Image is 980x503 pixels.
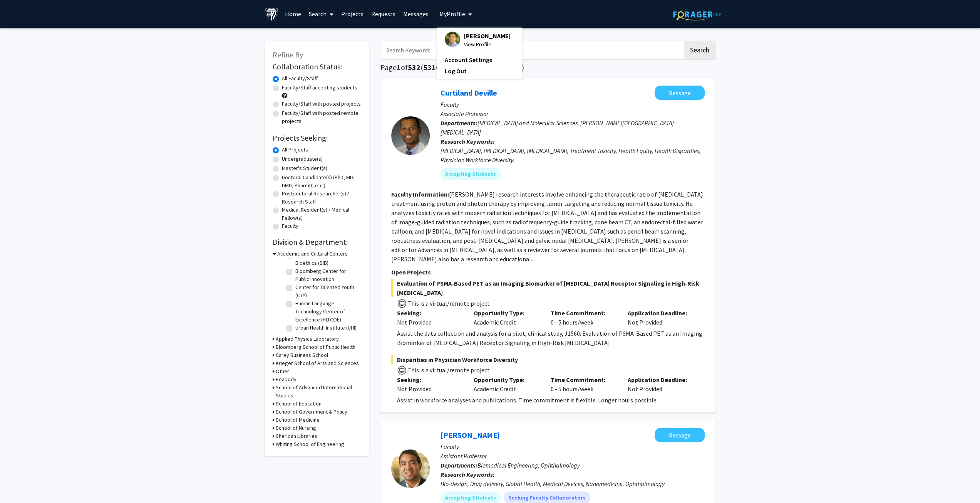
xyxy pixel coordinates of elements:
h3: Other [276,367,289,375]
button: Message Curtiland Deville [655,86,705,100]
a: Home [281,0,305,27]
b: Departments: [441,119,477,127]
span: 5316 [423,62,440,72]
p: Faculty [441,100,705,109]
a: [PERSON_NAME] [441,430,500,440]
label: Faculty [282,222,298,230]
p: Open Projects [391,267,705,277]
h3: Academic and Cultural Centers [277,250,348,258]
span: Evaluation of PSMA-Based PET as an Imaging Biomarker of [MEDICAL_DATA] Receptor Signaling in High... [391,279,705,297]
img: Profile Picture [445,32,460,47]
label: Human Language Technology Center of Excellence (HLTCOE) [295,299,359,324]
h3: Peabody [276,375,297,384]
div: Assist in workforce analyses and publications. Time commitment is flexible. Longer hours possible. [397,395,705,405]
h2: Collaboration Status: [273,62,361,71]
p: Seeking: [397,375,462,384]
h3: Carey Business School [276,351,328,359]
div: [MEDICAL_DATA], [MEDICAL_DATA], [MEDICAL_DATA], Treatment Toxicity, Health Equity, Health Dispari... [441,146,705,165]
a: Account Settings [445,55,514,64]
div: Assist the data collection and analysis for a pilot, clinical study, J1560: Evaluation of PSMA-Ba... [397,329,705,347]
mat-chip: Accepting Students [441,168,501,180]
a: Requests [367,0,399,27]
h3: Sheridan Libraries [276,432,317,440]
h1: Page of ( total faculty/staff results) [380,63,715,72]
label: Bloomberg Center for Public Innovation [295,267,359,283]
h3: Krieger School of Arts and Sciences [276,359,359,367]
label: Urban Health Institute (UHI) [295,324,357,332]
b: Research Keywords: [441,471,495,478]
b: Faculty Information: [391,190,449,198]
p: Associate Professor [441,109,705,118]
h2: Division & Department: [273,237,361,247]
span: 532 [408,62,420,72]
p: Time Commitment: [551,375,616,384]
a: Projects [337,0,367,27]
input: Search Keywords [380,41,683,59]
div: Academic Credit [468,308,545,327]
label: Faculty/Staff with posted remote projects [282,109,361,125]
span: Disparities in Physician Workforce Diversity [391,355,705,364]
fg-read-more: [PERSON_NAME] research interests involve enhancing the therapeutic ratio of [MEDICAL_DATA] treatm... [391,190,703,263]
h3: Whiting School of Engineering [276,440,344,448]
div: 0 - 5 hours/week [545,308,622,327]
span: Refine By [273,50,303,59]
label: Center for Talented Youth (CTY) [295,283,359,299]
h3: Applied Physics Laboratory [276,335,339,343]
div: Not Provided [397,318,462,327]
span: [MEDICAL_DATA] and Molecular Sciences, [PERSON_NAME][GEOGRAPHIC_DATA][MEDICAL_DATA] [441,119,674,136]
h3: School of Nursing [276,424,316,432]
div: Not Provided [622,375,699,394]
span: [PERSON_NAME] [464,32,511,40]
b: Departments: [441,461,477,469]
a: Search [305,0,337,27]
div: Bio-design, Drug delivery, Global Health, Medical Devices, Nanomedicine, Ophthalmology [441,479,705,488]
label: Undergraduate(s) [282,155,323,163]
a: Log Out [445,66,514,76]
label: Postdoctoral Researcher(s) / Research Staff [282,190,361,206]
label: Berman Institute of Bioethics (BIB) [295,251,359,267]
div: Academic Credit [468,375,545,394]
a: Messages [399,0,432,27]
p: Application Deadline: [628,308,693,318]
div: Not Provided [622,308,699,327]
p: Opportunity Type: [474,375,539,384]
button: Message Kunal Parikh [655,428,705,442]
div: 0 - 5 hours/week [545,375,622,394]
h3: School of Advanced International Studies [276,384,361,400]
span: Biomedical Engineering, Ophthalmology [477,461,580,469]
img: Johns Hopkins University Logo [265,7,278,21]
img: ForagerOne Logo [673,8,721,20]
h3: School of Medicine [276,416,320,424]
p: Application Deadline: [628,375,693,384]
b: Research Keywords: [441,138,495,145]
label: All Faculty/Staff [282,74,318,82]
h3: Bloomberg School of Public Health [276,343,355,351]
a: Curtiland Deville [441,88,497,98]
h3: School of Education [276,400,322,408]
h3: School of Government & Policy [276,408,347,416]
label: Doctoral Candidate(s) (PhD, MD, DMD, PharmD, etc.) [282,173,361,190]
label: All Projects [282,146,308,154]
span: 1 [397,62,401,72]
p: Seeking: [397,308,462,318]
p: Faculty [441,442,705,451]
h2: Projects Seeking: [273,133,361,143]
span: This is a virtual/remote project [407,299,490,307]
span: My Profile [439,10,465,18]
label: Medical Resident(s) / Medical Fellow(s) [282,206,361,222]
span: View Profile [464,40,511,49]
button: Search [684,41,715,59]
label: Master's Student(s) [282,164,327,172]
label: Faculty/Staff with posted projects [282,100,361,108]
p: Time Commitment: [551,308,616,318]
span: This is a virtual/remote project [407,366,490,374]
p: Assistant Professor [441,451,705,461]
div: Profile Picture[PERSON_NAME]View Profile [445,32,511,49]
p: Opportunity Type: [474,308,539,318]
div: Not Provided [397,384,462,394]
iframe: Chat [6,468,33,497]
label: Faculty/Staff accepting students [282,84,357,92]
